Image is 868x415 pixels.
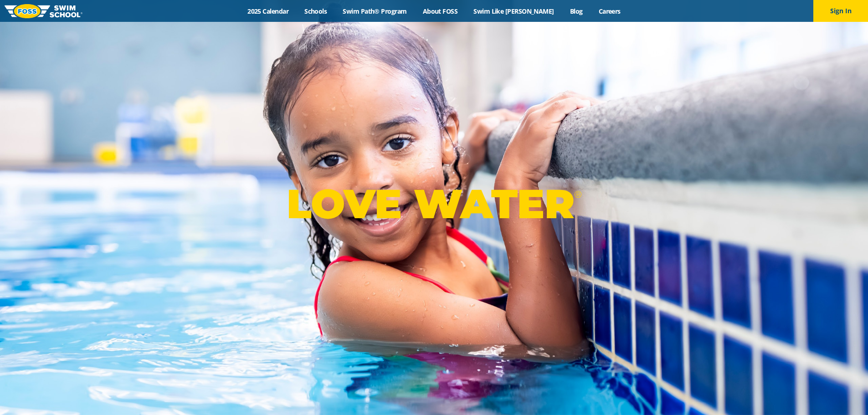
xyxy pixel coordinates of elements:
a: Swim Like [PERSON_NAME] [466,7,562,15]
a: Careers [591,7,628,15]
a: 2025 Calendar [240,7,297,15]
img: FOSS Swim School Logo [5,4,82,18]
p: LOVE WATER [287,179,581,228]
a: About FOSS [415,7,466,15]
sup: ® [574,189,581,200]
a: Swim Path® Program [335,7,415,15]
a: Schools [297,7,335,15]
a: Blog [562,7,591,15]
